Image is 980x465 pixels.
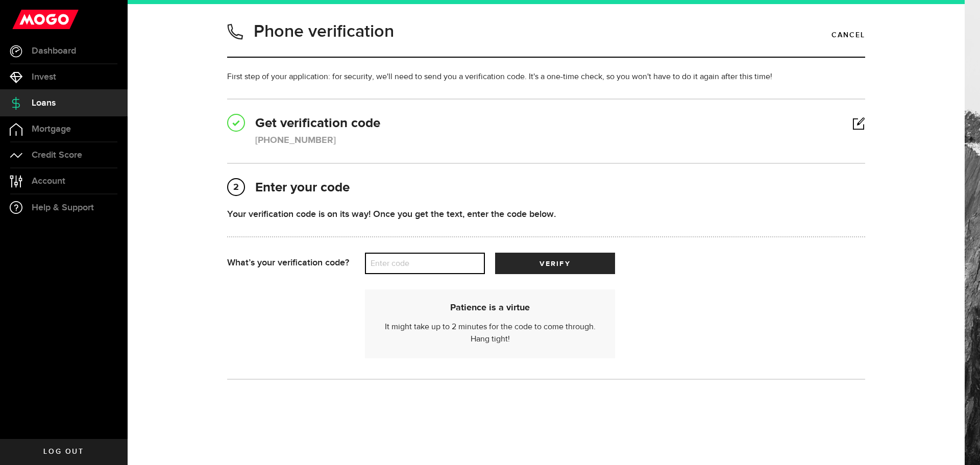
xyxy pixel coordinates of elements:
[227,207,865,221] div: Your verification code is on its way! Once you get the text, enter the code below.
[831,27,865,44] a: Cancel
[227,115,865,133] h2: Get verification code
[32,125,71,134] span: Mortgage
[32,99,56,108] span: Loans
[8,4,39,35] button: Open LiveChat chat widget
[228,179,244,195] span: 2
[227,253,365,274] div: What’s your verification code?
[32,72,56,82] span: Invest
[43,448,84,455] span: Log out
[32,203,94,212] span: Help & Support
[365,253,485,274] label: Enter code
[227,179,865,197] h2: Enter your code
[32,151,82,160] span: Credit Score
[495,253,615,274] button: verify
[540,260,570,267] span: verify
[255,134,336,148] div: [PHONE_NUMBER]
[378,302,602,346] div: It might take up to 2 minutes for the code to come through. Hang tight!
[227,71,865,83] p: First step of your application: for security, we'll need to send you a verification code. It's a ...
[378,302,602,313] h6: Patience is a virtue
[32,177,65,186] span: Account
[254,18,394,45] h1: Phone verification
[32,46,76,56] span: Dashboard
